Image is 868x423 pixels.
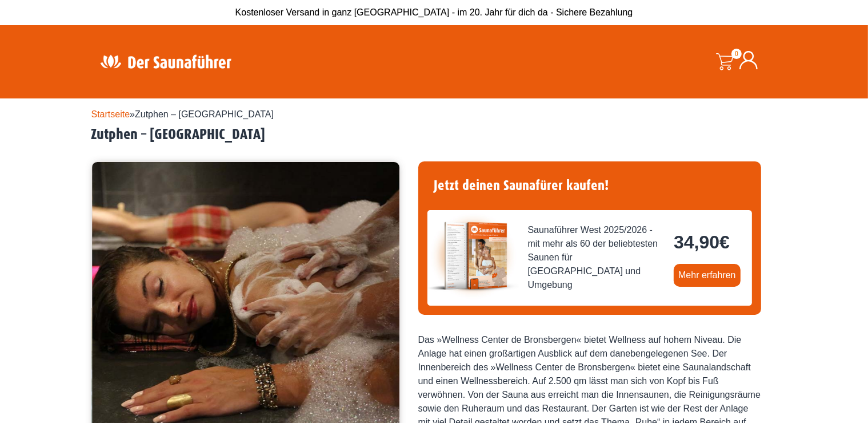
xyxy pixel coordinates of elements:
[103,291,131,319] button: Previous
[427,210,519,302] img: der-saunafuehrer-2025-west.jpg
[91,109,274,119] span: »
[375,291,403,319] button: Next
[91,126,777,144] h2: Zutphen – [GEOGRAPHIC_DATA]
[427,171,752,201] h4: Jetzt deinen Saunafürer kaufen!
[135,109,274,119] span: Zutphen – [GEOGRAPHIC_DATA]
[528,223,665,292] span: Saunaführer West 2025/2026 - mit mehr als 60 der beliebtesten Saunen für [GEOGRAPHIC_DATA] und Um...
[235,7,633,17] span: Kostenloser Versand in ganz [GEOGRAPHIC_DATA] - im 20. Jahr für dich da - Sichere Bezahlung
[731,49,742,59] span: 0
[91,109,130,119] a: Startseite
[719,232,730,252] span: €
[674,264,741,287] a: Mehr erfahren
[674,232,730,252] bdi: 34,90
